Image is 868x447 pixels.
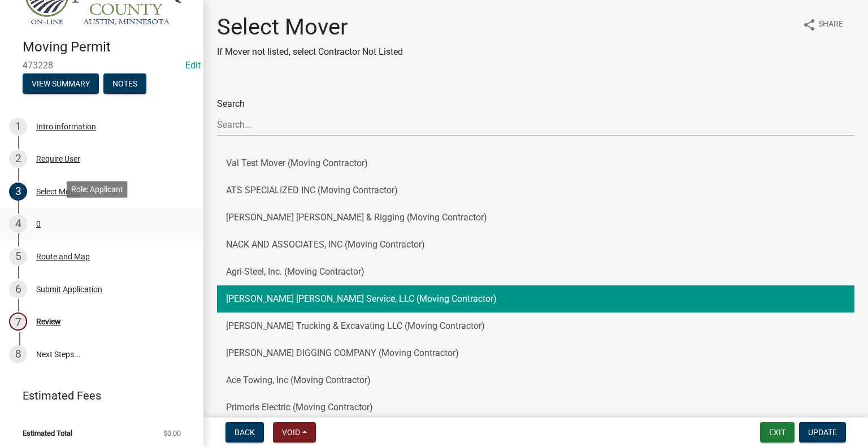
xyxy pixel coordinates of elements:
[217,204,854,231] button: [PERSON_NAME] [PERSON_NAME] & Rigging (Moving Contractor)
[36,188,81,196] div: Select Mover
[67,181,128,197] div: Role: Applicant
[217,285,854,313] button: [PERSON_NAME] [PERSON_NAME] Service, LLC (Moving Contractor)
[23,80,99,89] wm-modal-confirm: Summary
[802,18,816,32] i: share
[103,73,146,94] button: Notes
[9,215,27,233] div: 4
[23,39,194,55] h4: Moving Permit
[217,99,245,109] label: Search
[36,318,61,326] div: Review
[225,422,264,442] button: Back
[217,367,854,394] button: Ace Towing, Inc (Moving Contractor)
[217,14,403,41] h1: Select Mover
[36,123,96,131] div: Intro information
[23,60,181,71] span: 473228
[36,253,90,261] div: Route and Map
[36,220,41,228] div: 0
[217,45,403,59] p: If Mover not listed, select Contractor Not Listed
[185,60,201,71] a: Edit
[9,345,27,363] div: 8
[217,150,854,177] button: Val Test Mover (Moving Contractor)
[793,14,852,36] button: shareShare
[9,118,27,136] div: 1
[282,428,300,437] span: Void
[217,177,854,204] button: ATS SPECIALIZED INC (Moving Contractor)
[217,258,854,285] button: Agri-Steel, Inc. (Moving Contractor)
[273,422,316,442] button: Void
[9,183,27,201] div: 3
[808,428,837,437] span: Update
[760,422,795,442] button: Exit
[9,384,185,407] a: Estimated Fees
[23,429,72,437] span: Estimated Total
[36,285,102,293] div: Submit Application
[9,313,27,331] div: 7
[9,248,27,266] div: 5
[36,155,80,163] div: Require User
[185,60,201,71] wm-modal-confirm: Edit Application Number
[9,150,27,168] div: 2
[235,428,255,437] span: Back
[163,429,181,437] span: $0.00
[799,422,846,442] button: Update
[103,80,146,89] wm-modal-confirm: Notes
[217,313,854,340] button: [PERSON_NAME] Trucking & Excavating LLC (Moving Contractor)
[9,280,27,298] div: 6
[217,231,854,258] button: NACK AND ASSOCIATES, INC (Moving Contractor)
[217,340,854,367] button: [PERSON_NAME] DIGGING COMPANY (Moving Contractor)
[217,113,854,136] input: Search...
[23,73,99,94] button: View Summary
[217,394,854,421] button: Primoris Electric (Moving Contractor)
[818,18,843,32] span: Share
